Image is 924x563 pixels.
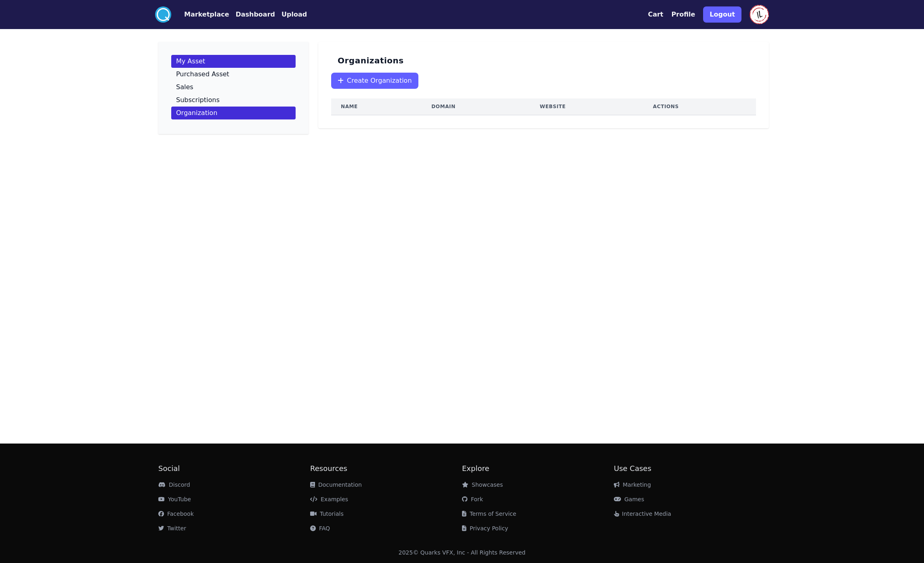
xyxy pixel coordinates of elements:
a: Twitter [158,525,186,532]
a: Purchased Asset [171,68,296,81]
a: Subscriptions [171,94,296,107]
h2: Explore [462,463,614,474]
a: Privacy Policy [462,525,508,532]
a: Interactive Media [614,511,671,517]
th: Actions [643,98,756,115]
a: Organization [171,107,296,119]
p: My Asset [176,58,205,65]
a: Examples [310,496,348,502]
h2: Social [158,463,310,474]
button: Marketplace [184,10,229,19]
a: Marketplace [171,10,229,19]
img: profile [750,5,769,24]
a: Showcases [462,481,503,488]
p: Organization [176,110,217,116]
button: Logout [703,6,741,23]
a: Marketing [614,481,651,488]
p: Sales [176,84,193,90]
a: Sales [171,81,296,94]
p: Subscriptions [176,97,220,103]
h2: Use Cases [614,463,766,474]
button: Dashboard [235,10,275,19]
a: Discord [158,481,190,488]
h3: Organizations [338,55,404,66]
a: Terms of Service [462,511,516,517]
a: Logout [703,3,741,26]
h2: Resources [310,463,462,474]
a: Tutorials [310,511,344,517]
a: FAQ [310,525,330,532]
span: Create Organization [347,76,412,86]
a: YouTube [158,496,191,502]
button: Upload [281,10,307,19]
a: Games [614,496,644,502]
th: Website [530,98,643,115]
th: Name [331,98,422,115]
a: Fork [462,496,483,502]
a: Dashboard [229,10,275,19]
button: Create Organization [331,73,418,89]
p: Purchased Asset [176,71,229,77]
a: Upload [275,10,307,19]
th: Domain [422,98,530,115]
button: Profile [672,10,695,19]
button: Cart [648,10,663,19]
a: Facebook [158,511,194,517]
a: Documentation [310,481,362,488]
div: 2025 © Quarks VFX, Inc - All Rights Reserved [399,548,526,557]
a: My Asset [171,55,296,68]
